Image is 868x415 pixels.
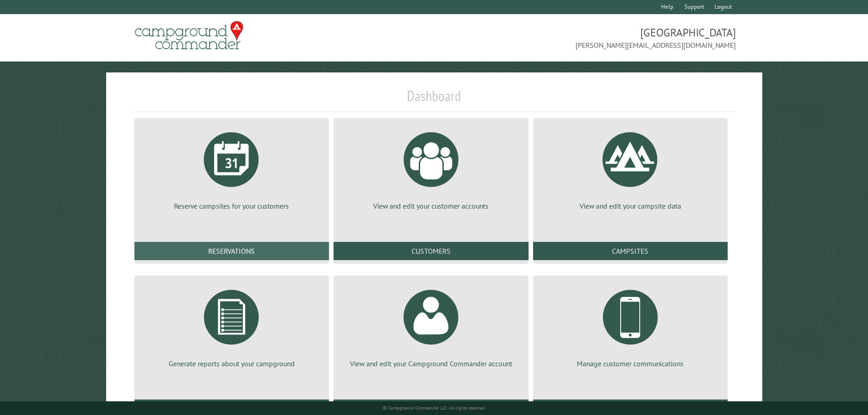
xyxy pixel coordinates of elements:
p: View and edit your customer accounts [344,201,517,211]
a: View and edit your customer accounts [344,125,517,211]
p: Reserve campsites for your customers [145,201,318,211]
a: View and edit your Campground Commander account [344,283,517,369]
h1: Dashboard [132,87,736,112]
span: [GEOGRAPHIC_DATA] [PERSON_NAME][EMAIL_ADDRESS][DOMAIN_NAME] [434,25,736,51]
a: Customers [334,242,528,260]
a: Manage customer communications [544,283,717,369]
img: Campground Commander [132,18,246,53]
a: Generate reports about your campground [145,283,318,369]
p: Manage customer communications [544,359,717,369]
a: Reservations [134,242,329,260]
a: Campsites [533,242,728,260]
p: Generate reports about your campground [145,359,318,369]
p: View and edit your Campground Commander account [344,359,517,369]
a: View and edit your campsite data [544,125,717,211]
a: Reserve campsites for your customers [145,125,318,211]
p: View and edit your campsite data [544,201,717,211]
small: © Campground Commander LLC. All rights reserved. [383,405,486,411]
